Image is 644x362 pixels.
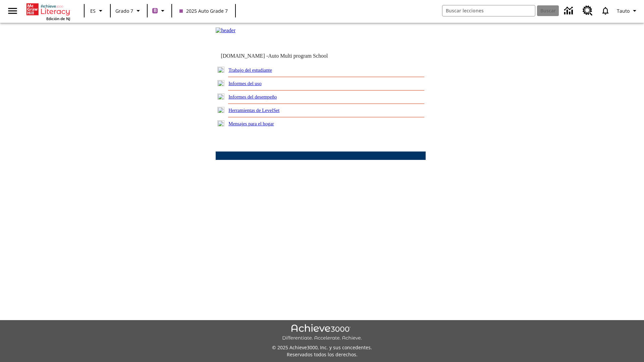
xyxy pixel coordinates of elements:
[115,7,133,14] span: Grado 7
[113,5,145,17] button: Grado: Grado 7, Elige un grado
[221,53,344,59] td: [DOMAIN_NAME] -
[282,324,362,341] img: Achieve3000 Differentiate Accelerate Achieve
[228,121,274,126] a: Mensajes para el hogar
[442,5,535,16] input: Buscar campo
[228,94,277,100] a: Informes del desempeño
[217,120,224,126] img: plus.gif
[154,6,157,15] span: B
[228,67,272,73] a: Trabajo del estudiante
[179,7,228,14] span: 2025 Auto Grade 7
[597,2,614,19] a: Notificaciones
[90,7,96,14] span: ES
[228,81,262,86] a: Informes del uso
[217,107,224,113] img: plus.gif
[87,5,108,17] button: Lenguaje: ES, Selecciona un idioma
[228,108,279,113] a: Herramientas de LevelSet
[579,2,597,20] a: Centro de recursos, Se abrirá en una pestaña nueva.
[150,5,169,17] button: Boost El color de la clase es morado/púrpura. Cambiar el color de la clase.
[217,67,224,73] img: plus.gif
[268,53,328,59] nobr: Auto Multi program School
[614,5,641,17] button: Perfil/Configuración
[617,7,630,14] span: Tauto
[26,2,70,21] div: Portada
[3,1,22,21] button: Abrir el menú lateral
[560,2,579,20] a: Centro de información
[217,94,224,100] img: plus.gif
[216,27,235,34] img: header
[46,16,70,21] span: Edición de NJ
[217,80,224,86] img: plus.gif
